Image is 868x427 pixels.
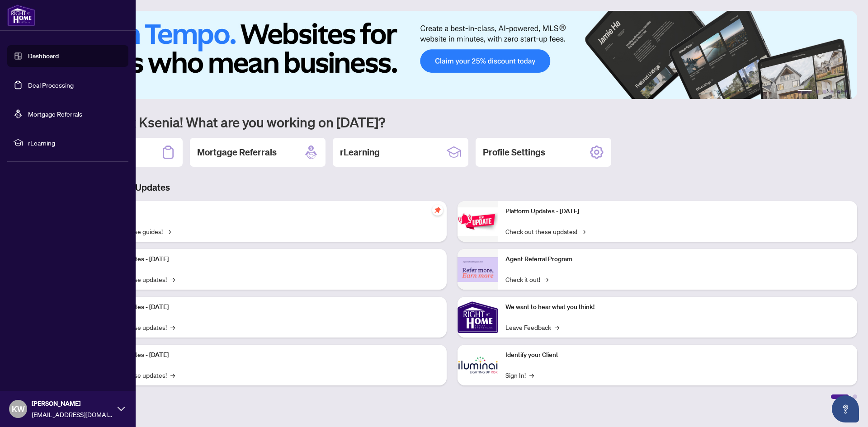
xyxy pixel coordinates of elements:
[95,302,439,312] p: Platform Updates - [DATE]
[458,207,498,236] img: Platform Updates - June 23, 2025
[197,146,277,159] h2: Mortgage Referrals
[47,113,857,131] h1: Welcome back Ksenia! What are you working on [DATE]?
[95,254,439,264] p: Platform Updates - [DATE]
[505,350,850,360] p: Identify your Client
[844,90,848,94] button: 6
[28,138,122,148] span: rLearning
[32,409,113,419] span: [EMAIL_ADDRESS][DOMAIN_NAME]
[340,146,380,159] h2: rLearning
[505,254,850,264] p: Agent Referral Program
[505,274,548,284] a: Check it out!→
[797,90,812,94] button: 1
[7,5,35,26] img: logo
[816,90,819,94] button: 2
[529,370,534,380] span: →
[28,110,82,118] a: Mortgage Referrals
[47,181,857,194] h3: Brokerage & Industry Updates
[505,226,585,236] a: Check out these updates!→
[32,399,113,408] span: [PERSON_NAME]
[28,52,59,60] a: Dashboard
[170,322,175,332] span: →
[505,322,559,332] a: Leave Feedback→
[28,81,74,89] a: Deal Processing
[170,370,175,380] span: →
[432,205,443,216] span: pushpin
[505,370,534,380] a: Sign In!→
[832,395,859,422] button: Open asap
[458,257,498,282] img: Agent Referral Program
[166,226,171,236] span: →
[837,90,841,94] button: 5
[544,274,548,284] span: →
[555,322,559,332] span: →
[505,206,850,216] p: Platform Updates - [DATE]
[458,297,498,338] img: We want to hear what you think!
[483,146,545,159] h2: Profile Settings
[581,226,585,236] span: →
[170,274,175,284] span: →
[830,90,834,94] button: 4
[47,11,857,99] img: Slide 0
[12,403,25,415] span: KW
[505,302,850,312] p: We want to hear what you think!
[823,90,826,94] button: 3
[458,345,498,385] img: Identify your Client
[95,350,439,360] p: Platform Updates - [DATE]
[95,206,439,216] p: Self-Help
